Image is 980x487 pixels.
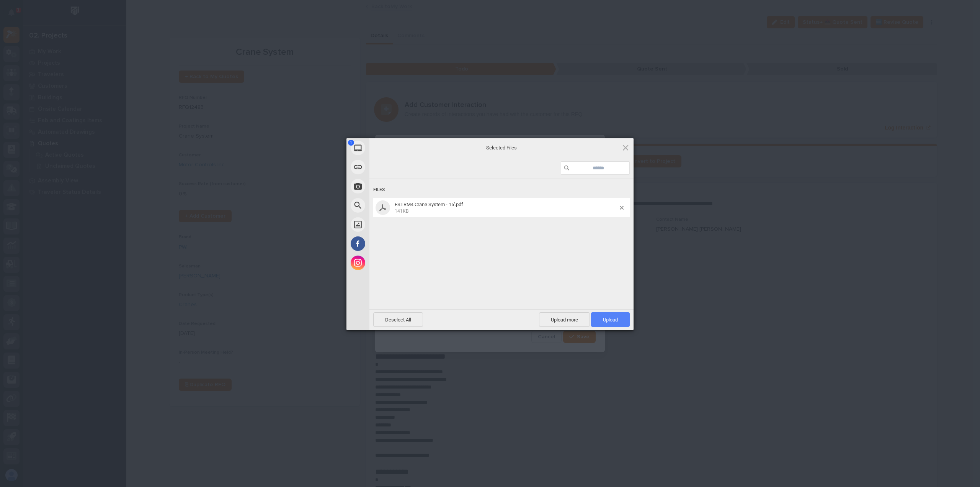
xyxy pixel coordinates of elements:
div: Files [373,183,630,197]
span: Upload [591,312,630,327]
div: Take Photo [346,177,438,196]
div: Link (URL) [346,157,438,177]
div: Unsplash [346,215,438,234]
span: Upload more [539,312,590,327]
span: Click here or hit ESC to close picker [621,143,630,152]
span: FSTRM4 Crane System - 15'.pdf [392,202,620,214]
span: FSTRM4 Crane System - 15'.pdf [395,202,463,207]
span: Deselect All [373,312,423,327]
span: Upload [603,317,618,323]
div: Instagram [346,253,438,272]
div: Web Search [346,196,438,215]
span: 141KB [395,208,408,214]
div: My Device [346,138,438,157]
div: Facebook [346,234,438,253]
span: Selected Files [425,144,578,151]
span: 1 [348,140,354,146]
